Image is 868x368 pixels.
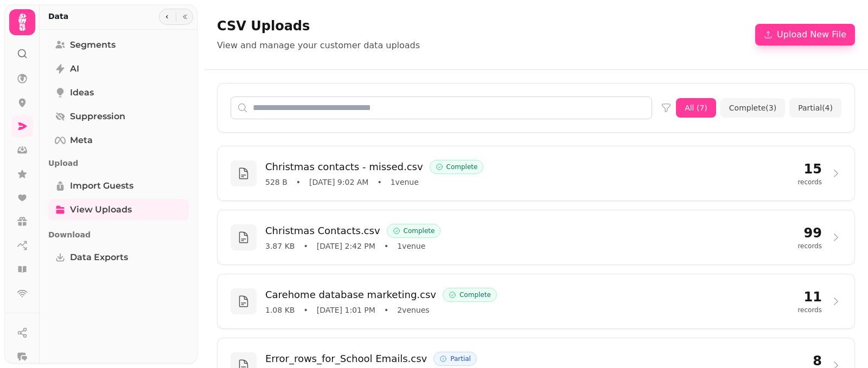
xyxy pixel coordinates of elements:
[70,203,132,216] span: View Uploads
[282,242,295,250] span: KB
[265,241,295,251] span: 3.87
[48,199,189,221] a: View Uploads
[397,305,429,315] span: 2 venue s
[433,352,477,366] div: Partial
[48,175,189,197] a: Import Guests
[387,224,441,238] div: Complete
[797,242,822,250] p: records
[797,288,822,306] p: 11
[217,39,420,52] p: View and manage your customer data uploads
[755,24,855,46] button: Upload New File
[391,177,419,188] span: 1 venue
[443,288,497,302] div: Complete
[70,179,133,192] span: Import Guests
[720,98,785,118] button: Complete(3)
[265,159,423,175] h3: Christmas contacts - missed.csv
[797,306,822,314] p: records
[282,306,295,314] span: KB
[384,305,388,315] span: •
[48,106,189,127] a: Suppression
[48,82,189,104] a: Ideas
[48,11,68,22] h2: Data
[70,86,94,99] span: Ideas
[265,305,295,315] span: 1.08
[797,160,822,178] p: 15
[384,241,388,251] span: •
[48,130,189,151] a: Meta
[70,38,116,51] span: Segments
[48,247,189,268] a: Data Exports
[48,153,189,173] p: Upload
[70,134,93,147] span: Meta
[40,30,197,364] nav: Tabs
[48,225,189,244] p: Download
[377,177,381,188] span: •
[789,98,841,118] button: Partial(4)
[217,17,420,35] h1: CSV Uploads
[265,223,380,238] h3: Christmas Contacts.csv
[303,305,308,315] span: •
[317,241,375,251] span: [DATE] 2:42 PM
[265,287,436,302] h3: Carehome database marketing.csv
[70,62,79,75] span: AI
[317,305,375,315] span: [DATE] 1:01 PM
[397,241,425,251] span: 1 venue
[296,177,301,188] span: •
[70,110,125,123] span: Suppression
[70,251,128,264] span: Data Exports
[676,98,716,118] button: All (7)
[265,351,427,366] h3: Error_rows_for_School Emails.csv
[303,241,308,251] span: •
[48,58,189,80] a: AI
[280,178,288,186] span: B
[48,34,189,56] a: Segments
[797,178,822,186] p: records
[309,177,368,188] span: [DATE] 9:02 AM
[430,160,484,174] div: Complete
[797,224,822,242] p: 99
[265,177,288,188] span: 528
